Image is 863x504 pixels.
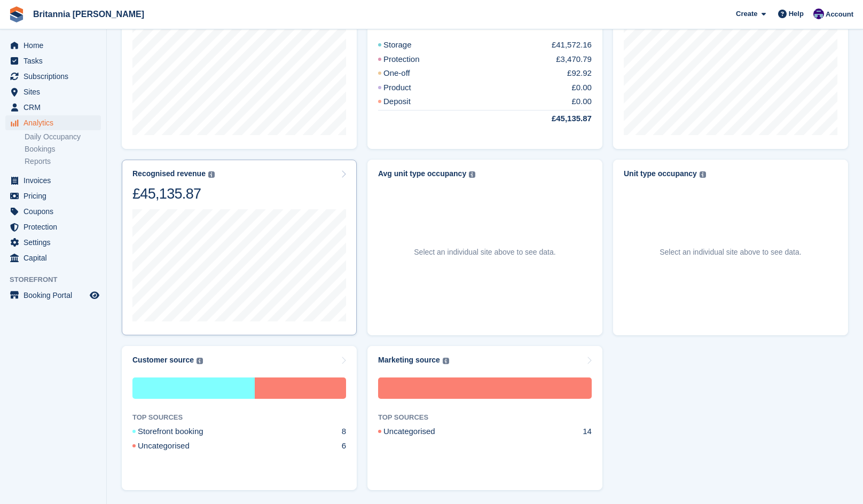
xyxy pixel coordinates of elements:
[5,250,101,265] a: menu
[132,426,229,438] div: Storefront booking
[25,144,101,154] a: Bookings
[443,358,449,364] img: icon-info-grey-7440780725fd019a000dd9b08b2336e03edf1995a4989e88bcd33f0948082b44.svg
[23,188,88,203] span: Pricing
[5,219,101,234] a: menu
[132,356,194,365] div: Customer source
[5,115,101,130] a: menu
[208,171,215,178] img: icon-info-grey-7440780725fd019a000dd9b08b2336e03edf1995a4989e88bcd33f0948082b44.svg
[25,132,101,142] a: Daily Occupancy
[5,84,101,99] a: menu
[342,440,346,452] div: 6
[378,169,466,178] div: Avg unit type occupancy
[789,9,804,19] span: Help
[526,113,592,125] div: £45,135.87
[132,377,255,399] div: Storefront booking
[571,96,592,108] div: £0.00
[10,274,106,285] span: Storefront
[736,9,757,19] span: Create
[23,38,88,53] span: Home
[552,39,592,51] div: £41,572.16
[23,100,88,115] span: CRM
[5,100,101,115] a: menu
[700,171,706,178] img: icon-info-grey-7440780725fd019a000dd9b08b2336e03edf1995a4989e88bcd33f0948082b44.svg
[23,250,88,265] span: Capital
[23,235,88,250] span: Settings
[378,377,592,399] div: Uncategorised
[132,412,346,423] div: TOP SOURCES
[378,39,437,51] div: Storage
[378,426,461,438] div: Uncategorised
[378,356,440,365] div: Marketing source
[23,53,88,68] span: Tasks
[23,204,88,219] span: Coupons
[378,96,436,108] div: Deposit
[5,235,101,250] a: menu
[813,9,824,19] img: Cameron Ballard
[5,204,101,219] a: menu
[583,426,592,438] div: 14
[23,115,88,130] span: Analytics
[9,6,25,22] img: stora-icon-8386f47178a22dfd0bd8f6a31ec36ba5ce8667c1dd55bd0f319d3a0aa187defe.svg
[132,185,215,203] div: £45,135.87
[88,289,101,302] a: Preview store
[378,412,592,423] div: TOP SOURCES
[23,288,88,303] span: Booking Portal
[5,69,101,84] a: menu
[23,84,88,99] span: Sites
[378,53,445,66] div: Protection
[25,156,101,167] a: Reports
[378,82,437,94] div: Product
[23,173,88,188] span: Invoices
[556,53,592,66] div: £3,470.79
[23,219,88,234] span: Protection
[624,169,697,178] div: Unit type occupancy
[414,247,555,258] p: Select an individual site above to see data.
[5,288,101,303] a: menu
[469,171,475,178] img: icon-info-grey-7440780725fd019a000dd9b08b2336e03edf1995a4989e88bcd33f0948082b44.svg
[571,82,592,94] div: £0.00
[132,440,215,452] div: Uncategorised
[660,247,801,258] p: Select an individual site above to see data.
[197,358,203,364] img: icon-info-grey-7440780725fd019a000dd9b08b2336e03edf1995a4989e88bcd33f0948082b44.svg
[342,426,346,438] div: 8
[29,5,148,23] a: Britannia [PERSON_NAME]
[23,69,88,84] span: Subscriptions
[5,188,101,203] a: menu
[255,377,346,399] div: Uncategorised
[132,169,206,178] div: Recognised revenue
[5,53,101,68] a: menu
[5,173,101,188] a: menu
[567,67,592,80] div: £92.92
[826,9,853,20] span: Account
[378,67,436,80] div: One-off
[5,38,101,53] a: menu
